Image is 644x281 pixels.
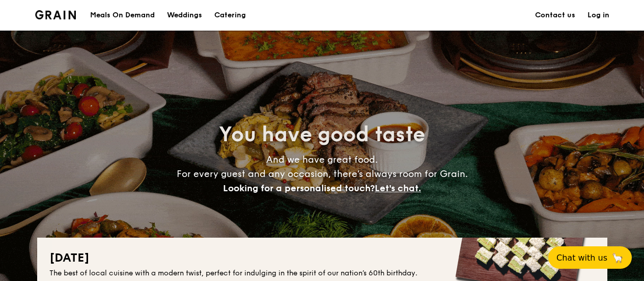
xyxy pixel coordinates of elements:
img: Grain [35,10,76,19]
span: 🦙 [611,252,624,264]
div: The best of local cuisine with a modern twist, perfect for indulging in the spirit of our nation’... [49,268,595,278]
span: And we have great food. For every guest and any occasion, there’s always room for Grain. [177,154,468,194]
a: Logotype [35,10,76,19]
span: You have good taste [219,122,425,147]
h2: [DATE] [49,250,595,266]
span: Let's chat. [375,183,421,194]
button: Chat with us🦙 [548,246,632,269]
span: Chat with us [556,253,607,263]
span: Looking for a personalised touch? [223,183,375,194]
